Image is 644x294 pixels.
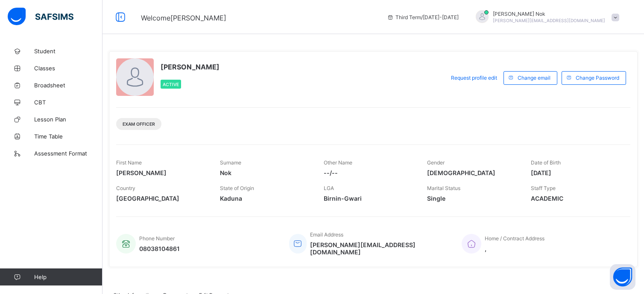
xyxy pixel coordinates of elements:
[610,264,635,290] button: Open asap
[34,99,102,106] span: CBT
[531,195,622,202] span: ACADEMIC
[8,8,73,26] img: safsims
[485,235,544,242] span: Home / Contract Address
[220,159,241,166] span: Surname
[324,195,415,202] span: Birnin-Gwari
[324,169,415,176] span: --/--
[34,48,102,55] span: Student
[324,185,334,191] span: LGA
[34,116,102,123] span: Lesson Plan
[310,231,343,238] span: Email Address
[34,150,102,157] span: Assessment Format
[116,195,207,202] span: [GEOGRAPHIC_DATA]
[493,18,605,23] span: [PERSON_NAME][EMAIL_ADDRESS][DOMAIN_NAME]
[531,169,622,176] span: [DATE]
[220,185,254,191] span: State of Origin
[576,75,619,81] span: Change Password
[163,82,179,87] span: Active
[451,75,497,81] span: Request profile edit
[493,11,605,17] span: [PERSON_NAME] Nok
[220,195,311,202] span: Kaduna
[139,245,180,252] span: 08038104861
[116,185,135,191] span: Country
[485,245,544,252] span: ,
[116,169,207,176] span: [PERSON_NAME]
[139,235,175,242] span: Phone Number
[34,65,102,72] span: Classes
[34,82,102,89] span: Broadsheet
[116,159,142,166] span: First Name
[310,241,449,256] span: [PERSON_NAME][EMAIL_ADDRESS][DOMAIN_NAME]
[161,63,220,71] span: [PERSON_NAME]
[220,169,311,176] span: Nok
[34,133,102,140] span: Time Table
[427,195,518,202] span: Single
[427,185,460,191] span: Marital Status
[141,14,226,22] span: Welcome [PERSON_NAME]
[531,185,556,191] span: Staff Type
[531,159,561,166] span: Date of Birth
[123,121,155,127] span: Exam Officer
[467,10,624,24] div: EzraNok
[427,159,445,166] span: Gender
[518,75,550,81] span: Change email
[387,14,459,20] span: session/term information
[34,274,102,280] span: Help
[427,169,518,176] span: [DEMOGRAPHIC_DATA]
[324,159,352,166] span: Other Name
